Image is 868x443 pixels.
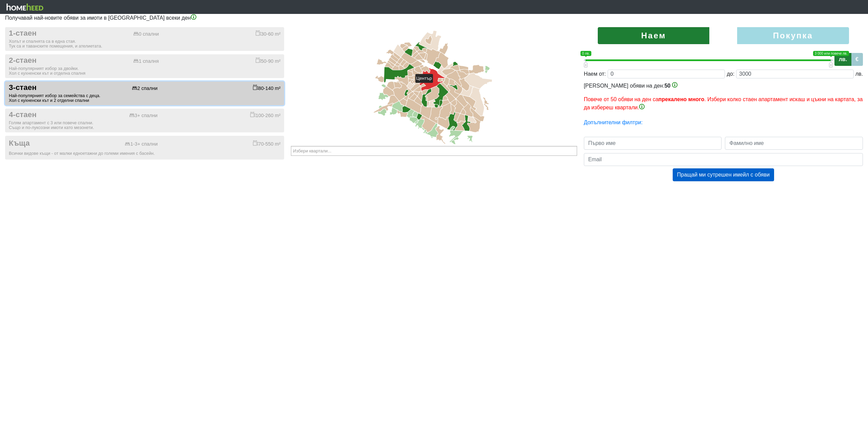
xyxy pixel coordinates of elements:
[5,54,284,78] button: 2-стаен 1 спалня 50-90 m² Най-популярният избор за двойки.Хол с кухненски кът и отделна спалня
[256,57,281,64] div: 50-90 m²
[253,85,281,91] div: 80-140 m²
[9,29,37,38] span: 1-стаен
[191,14,196,20] img: info-3.png
[580,51,591,56] span: 0 лв.
[133,31,159,37] div: 0 спални
[855,70,863,78] div: лв.
[584,82,863,112] div: [PERSON_NAME] обяви на ден:
[5,27,284,51] button: 1-стаен 0 спални 30-60 m² Холът и спалнята са в една стая.Тук са и таванските помещения, и ателие...
[132,86,157,91] div: 2 спални
[5,136,284,160] button: Къща 1-3+ спални 70-550 m² Всички видове къщи - от малки едноетажни до големи имения с басейн.
[673,168,774,181] button: Пращай ми сутрешен имейл с обяви
[851,53,863,66] label: €
[672,82,677,88] img: info-3.png
[253,140,281,147] div: 70-550 m²
[133,58,159,64] div: 1 спалня
[250,112,281,118] div: 100-260 m²
[639,104,645,109] img: info-3.png
[5,81,284,105] button: 3-стаен 2 спални 80-140 m² Най-популярният избор за семейства с деца.Хол с кухненски кът и 2 отде...
[9,39,280,49] div: Холът и спалнята са в една стая. Тук са и таванските помещения, и ателиетата.
[727,70,734,78] div: до:
[584,119,643,125] a: Допълнителни филтри:
[256,30,281,37] div: 30-60 m²
[9,56,37,65] span: 2-стаен
[5,14,863,22] p: Получавай най-новите обяви за имоти в [GEOGRAPHIC_DATA] всеки ден
[834,53,851,66] label: лв.
[813,51,849,56] span: 3 000 или повече лв.
[9,83,37,92] span: 3-стаен
[9,121,280,130] div: Голям апартамент с 3 или повече спални. Също и по-луксозни имоти като мезонети.
[584,137,722,150] input: Първо име
[5,109,284,132] button: 4-стаен 3+ спални 100-260 m² Голям апартамент с 3 или повече спални.Също и по-луксозни имоти като...
[737,27,849,44] label: Покупка
[598,27,709,44] label: Наем
[665,83,671,89] span: 50
[584,153,863,166] input: Email
[129,113,158,118] div: 3+ спални
[125,141,158,147] div: 1-3+ спални
[9,151,280,156] div: Всички видове къщи - от малки едноетажни до големи имения с басейн.
[9,139,30,148] span: Къща
[9,93,280,103] div: Най-популярният избор за семейства с деца. Хол с кухненски кът и 2 отделни спални
[725,137,863,150] input: Фамилно име
[9,110,37,119] span: 4-стаен
[584,70,606,78] div: Наем от:
[658,96,704,102] b: прекалено много
[584,95,863,112] p: Повече от 50 обяви на ден са . Избери колко стаен апартамент искаш и цъкни на картата, за да избе...
[9,66,280,76] div: Най-популярният избор за двойки. Хол с кухненски кът и отделна спалня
